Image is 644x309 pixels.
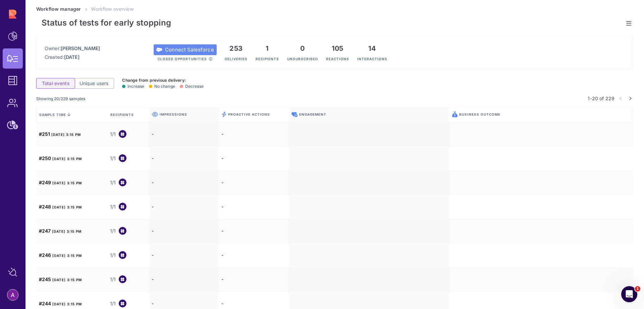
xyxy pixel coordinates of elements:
span: [DATE] 3:15 PM [52,181,82,185]
div: - [219,267,288,292]
span: #249 [39,180,51,185]
span: Increase [122,84,144,89]
span: #247 [39,228,51,234]
span: 1/1 [110,155,116,162]
span: Deliveries [225,57,248,61]
span: #251 [39,131,50,137]
p: Reactions [326,52,349,61]
div: - [219,219,288,243]
a: #244[DATE] 3:15 PM [39,300,82,307]
div: - [219,170,288,195]
p: Unsubscribed [287,52,318,61]
div: - [219,243,288,267]
span: 1/1 [110,131,116,138]
h5: Change from previous delivery: [122,78,204,83]
div: - [149,267,219,292]
span: RECIPIENTS [110,112,135,117]
div: - [219,146,288,170]
span: 1/1 [110,276,116,283]
span: [DATE] 3:15 PM [52,229,82,233]
span: [PERSON_NAME] [61,45,100,51]
iframe: Intercom live chat [621,286,637,302]
span: ENGAGEMENT [299,112,326,117]
span: [DATE] 3:15 PM [52,157,82,161]
p: 253 [225,44,248,52]
p: 14 [357,44,387,52]
div: - [149,122,219,146]
div: - [149,170,219,195]
img: account-photo [7,289,18,300]
span: [DATE] 3:15 PM [52,278,82,282]
span: #244 [39,301,51,306]
span: Total events [42,80,69,87]
div: - [149,146,219,170]
span: Showing 20/229 samples [36,96,85,101]
span: 1/1 [110,228,116,234]
div: - [149,195,219,219]
p: Interactions [357,52,387,61]
div: - [219,122,288,146]
span: Unique users [79,80,109,87]
span: [DATE] 3:15 PM [52,254,82,258]
p: 105 [326,44,349,52]
a: Workflow manager [36,6,81,12]
span: #250 [39,155,51,161]
a: #248[DATE] 3:15 PM [39,203,82,210]
span: No change [149,84,175,89]
span: 1-20 of 229 [588,95,614,102]
a: #250[DATE] 3:15 PM [39,155,82,162]
span: BUSINESS OUTCOME [459,112,500,117]
span: #248 [39,204,51,209]
span: 1/1 [110,203,116,210]
div: - [149,219,219,243]
span: PROACTIVE ACTIONS [228,112,270,117]
span: 1/1 [110,300,116,307]
p: 0 [287,44,318,52]
span: Workflow overview [91,6,133,12]
span: IMPRESSIONS [160,112,187,117]
div: - [149,243,219,267]
a: #249[DATE] 3:15 PM [39,179,82,186]
p: Owner: [45,45,100,52]
span: Decrease [180,84,204,89]
span: Status of tests for early stopping [42,18,171,28]
p: Recipients [256,52,279,61]
span: 1/1 [110,179,116,186]
a: #251[DATE] 3:15 PM [39,130,81,138]
span: 1/1 [110,252,116,259]
span: [DATE] 3:15 PM [52,205,82,209]
span: [DATE] 3:15 PM [52,302,82,306]
span: Connect Salesforce [165,46,214,53]
a: #246[DATE] 3:15 PM [39,252,82,259]
span: #245 [39,276,51,282]
span: #246 [39,252,51,258]
span: [DATE] 3:15 PM [51,132,81,137]
a: #247[DATE] 3:15 PM [39,227,82,234]
span: 1 [635,286,640,292]
span: Sample time [39,112,71,117]
a: #245[DATE] 3:15 PM [39,276,82,283]
span: [DATE] [64,54,79,60]
p: Created: [45,54,100,61]
span: Closed Opportunities [158,57,207,61]
div: - [219,195,288,219]
p: 1 [256,44,279,52]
